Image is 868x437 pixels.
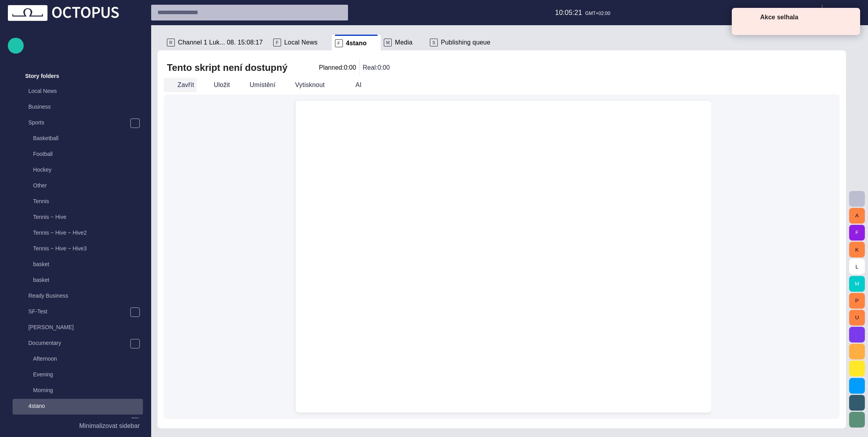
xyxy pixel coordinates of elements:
p: Tennis ~ Hive [33,213,143,221]
div: Tennis ~ Hive [17,210,143,226]
div: Tennis ~ Hive ~ Hive2 [17,226,143,241]
div: Tennis [17,194,143,210]
p: R [167,39,175,46]
p: F [273,39,281,46]
p: Afternoon [33,355,143,363]
p: M [384,39,392,46]
p: [PERSON_NAME] [28,323,143,331]
p: Other [33,181,143,189]
p: Tennis ~ Hive ~ Hive3 [33,244,143,252]
span: Local News [284,39,318,46]
p: Minimalizovat sidebar [79,421,140,431]
div: FLocal News [270,35,332,50]
p: 4stano [28,402,143,410]
p: Local News [28,87,143,95]
div: Basketball [17,131,143,147]
button: Vytisknout [281,78,339,92]
button: F [849,225,865,241]
p: Tennis ~ Hive ~ Hive2 [33,229,143,237]
button: Minimalizovat sidebar [8,418,143,434]
p: Evening [33,370,143,378]
div: Ready Business [13,289,143,304]
p: 10:05:21 [555,7,582,18]
button: Uložit [200,78,233,92]
div: [PERSON_NAME] [13,320,143,336]
button: U [849,310,865,326]
div: MMedia [381,35,427,50]
div: SPublishing queue [427,35,505,50]
img: Octopus News Room [8,5,119,21]
div: 4stano [13,399,143,415]
div: Tennis ~ Hive ~ Hive3 [17,241,143,257]
p: S [430,39,438,46]
p: Sports [28,119,130,126]
div: Amare [13,415,143,430]
button: P [849,293,865,309]
p: Akce selhala [760,13,847,22]
p: F [335,39,343,47]
div: Evening [17,367,143,383]
span: 4stano [346,39,367,47]
div: Football [17,147,143,163]
p: Documentary [28,339,130,347]
div: Business [13,100,143,115]
button: M [849,276,865,292]
button: K [849,242,865,257]
div: DocumentaryAfternoonEveningMorning [13,336,143,399]
p: Basketball [33,134,143,142]
p: GMT+02:00 [585,10,611,17]
h2: Tento skript není dostupný [167,61,287,74]
p: Morning [33,386,143,394]
p: Football [33,150,143,158]
button: A [849,208,865,224]
p: Story folders [25,72,59,80]
button: L [849,259,865,274]
div: Morning [17,383,143,399]
div: basket [17,273,143,289]
p: Ready Business [28,292,143,300]
div: SportsBasketballFootballHockeyOtherTennisTennis ~ HiveTennis ~ Hive ~ Hive2Tennis ~ Hive ~ Hive3b... [13,115,143,289]
div: basket [17,257,143,273]
div: F4stano [332,35,381,50]
span: Channel 1 Luk... 08. 15:08:17 [178,39,263,46]
p: Amare [28,418,130,426]
p: basket [33,260,143,268]
button: AI [342,78,365,92]
div: SF-Test [13,304,143,320]
div: RChannel 1 Luk... 08. 15:08:17 [164,35,270,50]
p: SF-Test [28,307,130,315]
p: Planned: 0:00 [319,63,356,72]
div: Hockey [17,163,143,178]
button: Umístění [236,78,278,92]
div: Other [17,178,143,194]
p: Business [28,103,143,111]
div: Local News [13,84,143,100]
p: Real: 0:00 [363,63,390,72]
button: LK [827,5,863,19]
button: Zavřít [164,78,197,92]
span: Media [395,39,413,46]
p: basket [33,276,143,284]
div: Afternoon [17,352,143,367]
p: Tennis [33,197,143,205]
span: Publishing queue [441,39,490,46]
p: Hockey [33,166,143,174]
